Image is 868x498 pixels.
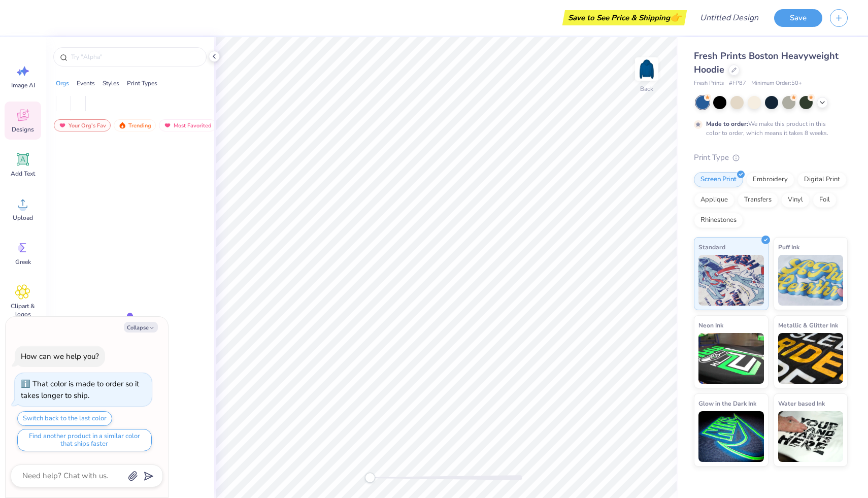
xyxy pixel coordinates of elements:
img: Glow in the Dark Ink [698,411,764,462]
div: Rhinestones [694,213,743,228]
div: That color is made to order so it takes longer to ship. [21,379,139,401]
div: Most Favorited [159,119,216,131]
img: Water based Ink [778,411,844,462]
div: Print Type [694,152,848,163]
input: Untitled Design [692,8,766,28]
div: Orgs [56,79,69,88]
span: Puff Ink [778,242,799,252]
div: Save to See Price & Shipping [565,10,684,25]
div: Events [77,79,95,88]
span: Greek [15,258,31,266]
img: Puff Ink [778,255,844,306]
div: Embroidery [746,172,794,187]
span: Standard [698,242,725,252]
span: Image AI [11,81,35,89]
img: Standard [698,255,764,306]
div: Screen Print [694,172,743,187]
div: Applique [694,192,735,208]
span: Fresh Prints Boston Heavyweight Hoodie [694,50,839,76]
button: Find another product in a similar color that ships faster [17,429,152,451]
div: Print Types [127,79,157,88]
span: 👉 [670,11,681,23]
div: Digital Print [797,172,847,187]
img: most_fav.gif [58,122,66,129]
span: Neon Ink [698,320,723,330]
span: Glow in the Dark Ink [698,398,756,409]
button: Switch back to the last color [17,411,112,426]
span: Metallic & Glitter Ink [778,320,838,330]
input: Try "Alpha" [70,52,200,62]
img: Neon Ink [698,333,764,384]
span: Fresh Prints [694,79,724,88]
div: Vinyl [781,192,810,208]
button: Save [774,9,822,27]
div: Foil [813,192,837,208]
div: Accessibility label [365,473,375,483]
div: Back [640,84,653,93]
span: Designs [12,125,34,134]
div: We make this product in this color to order, which means it takes 8 weeks. [706,119,831,138]
div: Transfers [738,192,778,208]
img: Back [637,59,657,79]
span: Minimum Order: 50 + [751,79,802,88]
span: # FP87 [729,79,746,88]
div: Your Org's Fav [54,119,111,131]
div: Trending [114,119,156,131]
div: Styles [103,79,119,88]
img: most_fav.gif [163,122,172,129]
span: Clipart & logos [6,302,40,318]
span: Water based Ink [778,398,825,409]
span: Add Text [11,170,35,178]
span: Upload [13,214,33,222]
button: Collapse [124,322,158,333]
img: trending.gif [118,122,126,129]
strong: Made to order: [706,120,748,128]
img: Metallic & Glitter Ink [778,333,844,384]
div: How can we help you? [21,351,99,361]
